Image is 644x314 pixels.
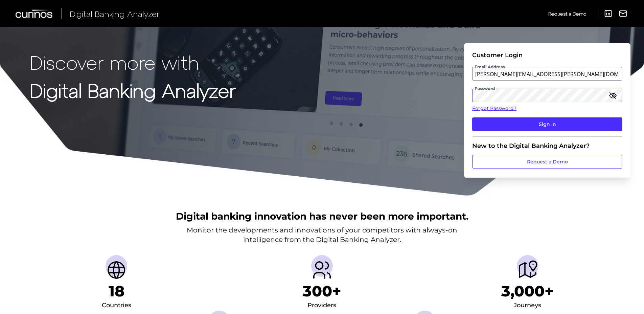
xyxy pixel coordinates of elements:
[472,117,622,131] button: Sign In
[472,142,622,150] div: New to the Digital Banking Analyzer?
[472,51,622,59] div: Customer Login
[109,282,124,300] h1: 18
[517,259,538,281] img: Journeys
[514,300,541,311] div: Journeys
[501,282,554,300] h1: 3,000+
[30,79,236,102] strong: Digital Banking Analyzer
[303,282,341,300] h1: 300+
[474,86,496,91] span: Password
[474,64,505,70] span: Email Address
[307,300,336,311] div: Providers
[311,259,333,281] img: Providers
[548,8,586,19] a: Request a Demo
[102,300,131,311] div: Countries
[16,9,53,18] img: Curinos
[472,155,622,169] a: Request a Demo
[548,11,586,17] span: Request a Demo
[187,225,457,244] p: Monitor the developments and innovations of your competitors with always-on intelligence from the...
[472,105,622,112] a: Forgot Password?
[176,210,468,223] h2: Digital banking innovation has never been more important.
[106,259,127,281] img: Countries
[70,9,160,19] span: Digital Banking Analyzer
[30,51,236,73] p: Discover more with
